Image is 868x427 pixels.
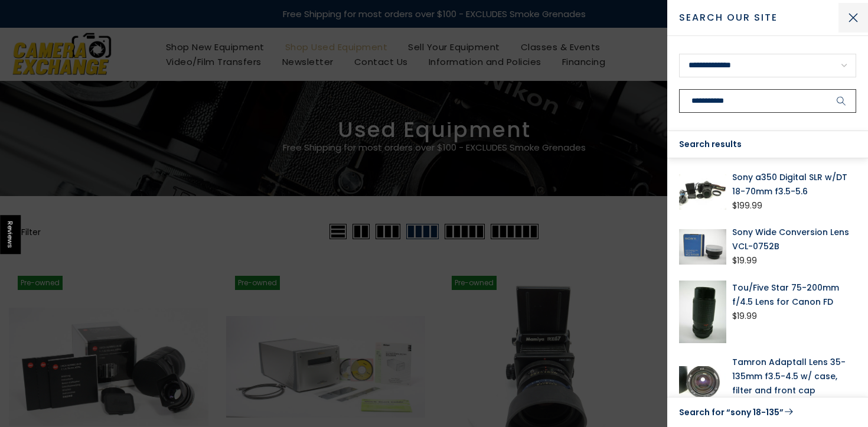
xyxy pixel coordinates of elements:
[667,131,868,158] div: Search results
[732,198,762,213] div: $199.99
[732,281,856,309] a: Tou/Five Star 75-200mm f/4.5 Lens for Canon FD
[679,170,726,213] img: Sony a350 Digital SLR w/DT 18-70mm f3.5-5.6 Digital Cameras - Digital SLR Cameras Sony 2562214
[679,281,726,344] img: Tou/Five Star 75-200 f4.5 MC Auto Macro Zoom Canon FD Mt. lens Lenses - Small Format - Canon FD M...
[838,3,868,32] button: Close Search
[732,355,856,397] a: Tamron Adaptall Lens 35-135mm f3.5-4.5 w/ case, filter and front cap
[732,309,757,324] div: $19.99
[732,170,856,198] a: Sony a350 Digital SLR w/DT 18-70mm f3.5-5.6
[679,355,726,412] img: Tamron Adaptall Lens 35-135mm f3.5-4.5 w/ case, filter and front cap Lenses - Small Format Tamron...
[679,225,726,268] img: Sony Wide Conversion Lens VCL-0752B Lens Adapters and Extenders Sony 0752B
[679,11,838,25] span: Search Our Site
[679,405,856,420] a: Search for “sony 18-135”
[732,225,856,253] a: Sony Wide Conversion Lens VCL-0752B
[732,253,757,268] div: $19.99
